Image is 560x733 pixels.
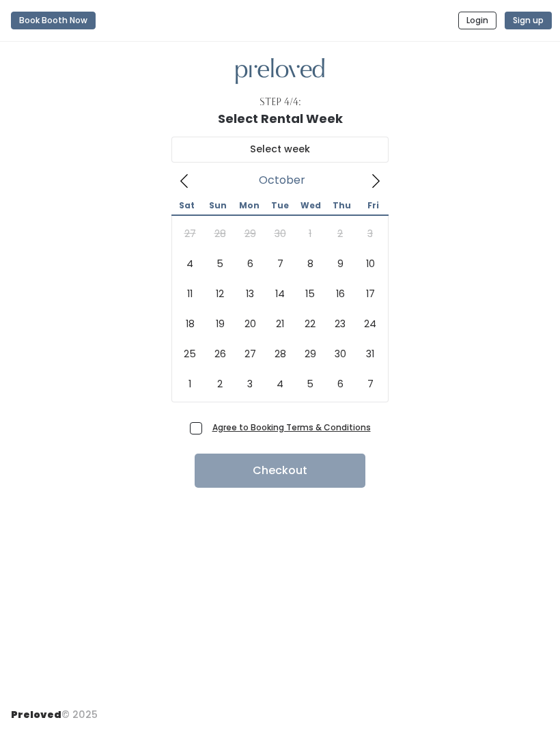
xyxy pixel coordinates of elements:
[171,137,389,163] input: Select week
[205,339,235,369] span: October 26, 2025
[235,309,265,339] span: October 20, 2025
[326,202,357,210] span: Thu
[458,12,496,29] button: Login
[260,95,301,109] div: Step 4/4:
[175,279,205,309] span: October 11, 2025
[355,309,385,339] span: October 24, 2025
[235,369,265,399] span: November 3, 2025
[265,369,295,399] span: November 4, 2025
[265,279,295,309] span: October 14, 2025
[175,309,205,339] span: October 18, 2025
[235,339,265,369] span: October 27, 2025
[205,309,235,339] span: October 19, 2025
[11,5,96,36] a: Book Booth Now
[234,202,264,210] span: Mon
[295,309,325,339] span: October 22, 2025
[205,249,235,279] span: October 5, 2025
[295,369,325,399] span: November 5, 2025
[325,249,355,279] span: October 9, 2025
[202,202,233,210] span: Sun
[265,309,295,339] span: October 21, 2025
[358,202,389,210] span: Fri
[236,58,324,85] img: preloved logo
[175,249,205,279] span: October 4, 2025
[265,339,295,369] span: October 28, 2025
[235,249,265,279] span: October 6, 2025
[355,339,385,369] span: October 31, 2025
[296,202,326,210] span: Wed
[264,202,295,210] span: Tue
[175,369,205,399] span: November 1, 2025
[295,249,325,279] span: October 8, 2025
[205,369,235,399] span: November 2, 2025
[11,12,96,29] button: Book Booth Now
[205,279,235,309] span: October 12, 2025
[212,421,371,433] a: Agree to Booking Terms & Conditions
[325,279,355,309] span: October 16, 2025
[355,249,385,279] span: October 10, 2025
[171,202,202,210] span: Sat
[355,369,385,399] span: November 7, 2025
[265,249,295,279] span: October 7, 2025
[218,112,343,126] h1: Select Rental Week
[259,178,305,183] span: October
[295,279,325,309] span: October 15, 2025
[505,12,552,29] button: Sign up
[325,309,355,339] span: October 23, 2025
[295,339,325,369] span: October 29, 2025
[325,369,355,399] span: November 6, 2025
[11,708,61,721] span: Preloved
[11,697,98,722] div: © 2025
[355,279,385,309] span: October 17, 2025
[325,339,355,369] span: October 30, 2025
[235,279,265,309] span: October 13, 2025
[195,454,365,488] button: Checkout
[175,339,205,369] span: October 25, 2025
